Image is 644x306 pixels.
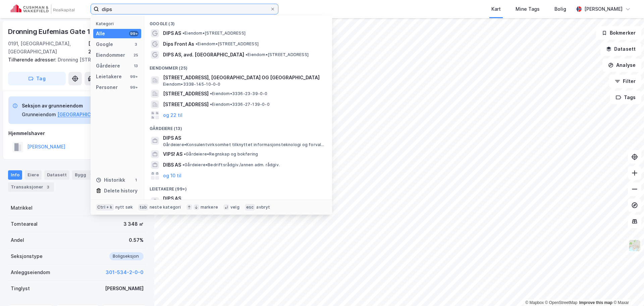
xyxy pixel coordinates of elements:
div: Kategori [96,21,141,26]
div: Personer [96,83,118,91]
span: Gårdeiere • Konsulentvirksomhet tilknyttet informasjonsteknologi og forvaltning og drift av IT-sy... [163,142,325,147]
span: Eiendom • 3338-145-10-0-0 [163,82,221,87]
div: Info [8,170,22,180]
span: DIPS AS [163,29,181,37]
button: og 22 til [163,111,182,119]
span: DIBS AS [163,161,181,169]
img: cushman-wakefield-realkapital-logo.202ea83816669bd177139c58696a8fa1.svg [11,4,74,14]
div: Google [96,40,113,48]
div: Hjemmelshaver [8,129,146,137]
span: • [246,52,248,57]
div: Eiendommer (25) [144,60,332,72]
div: Bygg [72,170,97,180]
div: Dronning [STREET_ADDRESS] [8,56,141,64]
span: DIPS AS [163,134,324,142]
div: Ctrl + k [96,204,114,211]
div: Alle [96,30,105,38]
span: Tilhørende adresser: [8,57,58,62]
button: 301-534-2-0-0 [106,268,144,276]
span: Dips Front As [163,40,194,48]
div: 13 [133,63,139,69]
div: Transaksjoner [8,182,54,192]
div: 99+ [129,31,139,36]
span: Eiendom • 3336-23-39-0-0 [210,91,268,96]
span: • [182,162,184,167]
button: [GEOGRAPHIC_DATA], 234/71 [57,111,126,119]
span: • [210,91,212,96]
span: [STREET_ADDRESS] [163,100,209,108]
span: • [196,41,198,46]
div: Grunneiendom [22,111,56,119]
span: Gårdeiere • Bedriftsrådgiv./annen adm. rådgiv. [182,162,280,168]
div: Historikk [96,176,125,184]
div: Leietakere [96,73,122,81]
button: Tag [8,72,66,85]
button: og 10 til [163,172,181,180]
div: Seksjon av grunneiendom [22,102,126,110]
div: Kontrollprogram for chat [610,274,644,306]
input: Søk på adresse, matrikkel, gårdeiere, leietakere eller personer [99,4,270,14]
div: 3 [133,42,139,47]
button: Analyse [602,58,641,72]
div: Gårdeiere [96,62,120,70]
div: 99+ [129,85,139,90]
a: OpenStreetMap [545,300,578,305]
div: Andel [11,236,24,244]
div: [GEOGRAPHIC_DATA], 234/71/0/57 [88,40,146,56]
span: Eiendom • [STREET_ADDRESS] [196,41,259,47]
div: 25 [133,52,139,58]
span: [STREET_ADDRESS] [163,90,209,98]
button: Tags [610,91,641,104]
div: Google (3) [144,16,332,28]
div: Mine Tags [516,5,540,13]
button: Datasett [600,42,641,56]
div: 1 [133,177,139,183]
span: DIPS AS [163,194,324,203]
div: Tomteareal [11,220,38,228]
span: • [210,102,212,107]
div: Tinglyst [11,285,30,293]
div: Kart [491,5,501,13]
div: 3 [45,184,51,190]
img: Z [628,239,641,252]
span: DIPS AS, avd. [GEOGRAPHIC_DATA] [163,51,244,59]
div: Eiere [25,170,42,180]
div: 0.57% [129,236,144,244]
div: Dronning Eufemias Gate 10 [8,26,96,37]
div: Datasett [44,170,69,180]
span: • [184,151,186,157]
button: Filter [609,75,641,88]
button: Bokmerker [596,26,641,40]
div: markere [201,205,218,210]
div: Leietakere (99+) [144,181,332,193]
div: Eiendommer [96,51,125,59]
a: Improve this map [579,300,612,305]
div: Gårdeiere (13) [144,121,332,133]
span: Gårdeiere • Regnskap og bokføring [184,151,258,157]
div: Delete history [104,187,138,195]
div: [PERSON_NAME] [584,5,623,13]
iframe: Chat Widget [610,274,644,306]
a: Mapbox [525,300,544,305]
div: Matrikkel [11,204,33,212]
div: [PERSON_NAME] [105,285,144,293]
div: velg [230,205,239,210]
span: Eiendom • [STREET_ADDRESS] [182,31,246,36]
div: 0191, [GEOGRAPHIC_DATA], [GEOGRAPHIC_DATA] [8,40,88,56]
div: 99+ [129,74,139,79]
span: [STREET_ADDRESS], [GEOGRAPHIC_DATA] OG [GEOGRAPHIC_DATA] [163,74,324,82]
span: Eiendom • 3336-27-139-0-0 [210,102,270,107]
div: Seksjonstype [11,252,43,260]
span: • [182,31,184,36]
div: nytt søk [115,205,133,210]
div: avbryt [256,205,270,210]
div: 3 348 ㎡ [123,220,144,228]
div: Bolig [554,5,566,13]
div: 1 [88,172,94,178]
div: neste kategori [150,205,181,210]
div: esc [245,204,255,211]
div: Anleggseiendom [11,268,50,276]
div: tab [138,204,148,211]
span: Eiendom • [STREET_ADDRESS] [246,52,309,57]
span: VIPS! AS [163,150,182,158]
